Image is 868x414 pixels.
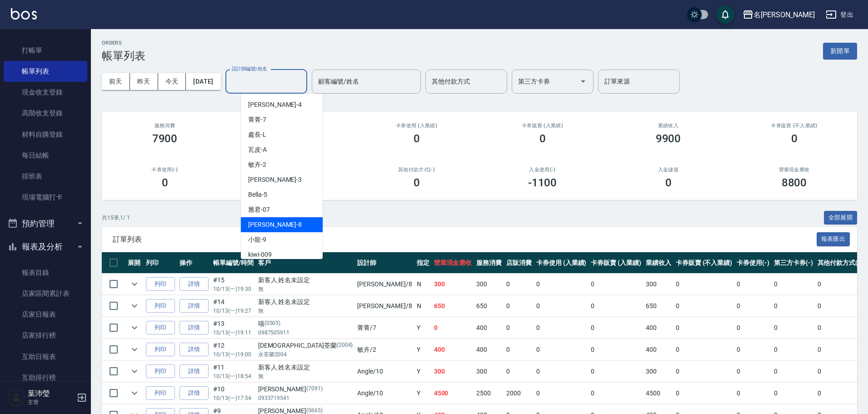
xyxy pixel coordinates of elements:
a: 現金收支登錄 [4,82,87,103]
a: 報表匯出 [817,234,850,243]
td: 300 [644,274,673,295]
button: expand row [128,386,141,400]
td: 0 [534,383,589,404]
td: [PERSON_NAME] /8 [355,295,414,317]
td: 0 [815,317,865,339]
p: 永荃蘭2004 [258,350,353,359]
td: 0 [504,361,534,382]
td: 0 [534,274,589,295]
button: 全部展開 [824,211,858,225]
td: 0 [815,274,865,295]
div: 新客人 姓名未設定 [258,297,353,307]
td: 0 [734,383,772,404]
div: 喵 [258,319,353,329]
p: 無 [258,285,353,293]
td: 0 [534,339,589,360]
div: 新客人 姓名未設定 [258,363,353,372]
p: 10/13 (一) 19:11 [213,329,254,337]
h2: 店販消費 [239,123,343,129]
td: 0 [815,383,865,404]
a: 高階收支登錄 [4,103,87,124]
h3: 0 [162,176,168,189]
button: expand row [128,321,141,334]
h2: 卡券販賣 (入業績) [490,123,594,129]
a: 詳情 [180,321,209,335]
td: 0 [772,274,815,295]
th: 操作 [177,252,211,274]
p: (7091) [306,384,323,394]
td: 0 [772,295,815,317]
div: 名[PERSON_NAME] [753,9,815,20]
p: 10/13 (一) 19:27 [213,307,254,315]
button: 列印 [146,321,175,335]
td: 0 [734,274,772,295]
td: 300 [432,274,474,295]
td: 300 [474,361,504,382]
td: Y [414,317,432,339]
button: 列印 [146,364,175,379]
td: 0 [734,361,772,382]
a: 詳情 [180,299,209,313]
span: [PERSON_NAME] -8 [248,220,302,229]
td: 0 [815,339,865,360]
td: 0 [673,295,734,317]
p: 0933719541 [258,394,353,402]
span: [PERSON_NAME] -3 [248,175,302,185]
button: 名[PERSON_NAME] [739,5,818,24]
td: 400 [432,339,474,360]
td: 敏卉 /2 [355,339,414,360]
p: 0987505911 [258,329,353,337]
h3: 0 [539,132,546,145]
h2: 入金使用(-) [490,167,594,173]
button: Open [576,74,590,89]
button: expand row [128,299,141,313]
button: save [716,5,734,24]
td: Y [414,383,432,404]
p: (S505) [264,319,281,329]
button: 列印 [146,277,175,291]
td: 400 [474,317,504,339]
h2: 營業現金應收 [742,167,846,173]
p: 10/13 (一) 18:54 [213,372,254,380]
button: 列印 [146,386,175,400]
th: 指定 [414,252,432,274]
th: 卡券販賣 (入業績) [589,252,644,274]
h2: 其他付款方式(-) [364,167,469,173]
a: 互助排行榜 [4,367,87,388]
td: 0 [504,295,534,317]
h3: -1100 [528,176,557,189]
h3: 0 [414,132,420,145]
td: 0 [772,383,815,404]
td: 650 [644,295,673,317]
button: 新開單 [823,43,857,60]
td: 0 [815,361,865,382]
p: 無 [258,372,353,380]
td: Y [414,339,432,360]
td: 400 [474,339,504,360]
td: 0 [504,317,534,339]
td: 4500 [432,383,474,404]
td: 650 [474,295,504,317]
h2: 卡券使用(-) [113,167,217,173]
th: 客戶 [256,252,355,274]
th: 帳單編號/時間 [211,252,256,274]
h3: 7900 [152,132,178,145]
p: 10/13 (一) 17:54 [213,394,254,402]
a: 互助日報表 [4,346,87,367]
td: 0 [534,295,589,317]
button: 報表及分析 [4,235,87,259]
span: 處長 -L [248,130,266,140]
img: Person [7,389,25,407]
a: 店家區間累計表 [4,283,87,304]
th: 展開 [125,252,144,274]
td: 0 [772,317,815,339]
span: 菁菁 -7 [248,115,266,125]
td: 400 [644,339,673,360]
td: 0 [589,295,644,317]
td: 4500 [644,383,673,404]
td: 0 [734,339,772,360]
td: 300 [432,361,474,382]
td: #11 [211,361,256,382]
a: 詳情 [180,277,209,291]
a: 詳情 [180,364,209,379]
